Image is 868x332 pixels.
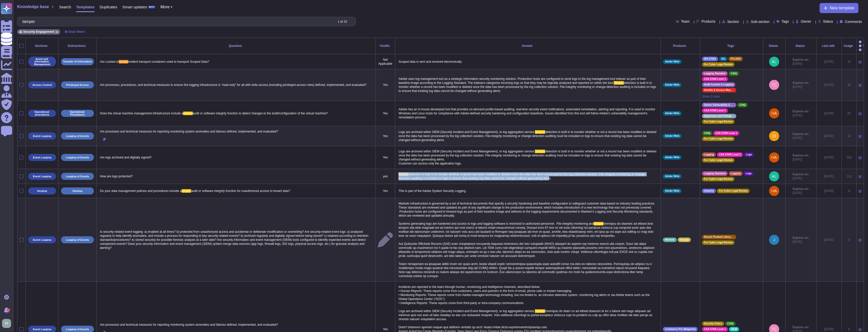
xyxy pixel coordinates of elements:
[100,5,117,9] span: Duplicates
[378,189,393,193] p: Yes
[66,239,89,241] p: Logging of Events
[820,3,858,13] button: New template
[844,111,854,115] div: 23
[535,130,545,134] span: Tamper
[665,60,680,63] span: Adobe Wide
[793,240,809,244] span: [DATE]
[704,322,722,325] span: Security Policy
[746,153,752,156] span: Logs
[191,189,290,193] span: audit or software integrity function for unauthorized access to tenant data?
[793,157,809,161] span: [DATE]
[61,44,94,47] div: Subsections
[665,328,696,330] span: Commerce Pro (Magento)
[99,128,373,135] p: Are processes and technical measures for reporting monitoring system anomalies and failures defin...
[160,5,170,9] span: More
[378,327,393,331] p: Yes
[33,156,51,159] p: Event Logging
[398,173,409,176] span: Tamper
[793,85,809,89] span: [DATE]
[2,319,11,328] img: user
[378,174,393,178] p: yes
[398,150,657,165] span: detection is built in to monitor whether or not a record has been modified or deleted once the da...
[397,58,659,65] p: Scoped data is sent and received electronically.
[704,58,716,60] span: ISO 27001
[378,155,393,159] p: Yes
[535,150,545,153] span: Tamper
[68,30,85,33] span: Clear filters
[338,20,347,23] div: 1 of 10
[844,238,854,242] div: 0
[182,189,191,193] span: tamper
[704,63,733,66] span: For Cyber Legal Review
[681,20,690,23] span: Team
[30,111,54,116] p: Operational procedures
[665,84,680,86] span: Adobe Wide
[793,172,809,176] span: Expires on:
[769,108,779,118] img: user
[665,175,680,178] span: Adobe Wide
[680,239,689,241] span: Engage
[793,81,809,85] span: Expires on:
[730,58,741,60] span: PCI-DSS
[63,60,92,63] p: Transfer of Information
[844,60,854,64] div: 14
[33,239,51,241] p: Event Logging
[378,58,393,66] p: Not Applicable
[99,82,373,88] p: Are processes, procedures, and technical measures to ensure the logging infrastructure is "read-o...
[793,176,809,180] span: [DATE]
[704,104,734,106] span: Server Vulnerability & Hardening
[704,178,733,180] span: For Cyber Legal Review
[99,154,373,161] p: Are logs archived and digitally signed?
[781,20,789,23] span: Tags
[701,20,715,23] span: Products
[378,44,393,47] div: Yes/No
[33,135,51,138] p: Event Logging
[99,44,373,47] div: Question
[704,236,734,238] span: Secure Product Lifecycle Standard
[183,112,193,115] span: tamper
[665,135,680,137] span: Adobe Wide
[66,84,89,86] p: Privileged Access
[702,94,761,98] span: Show 2 more
[793,136,809,140] span: [DATE]
[100,112,183,115] span: Does the virtual machine management infrastructure include a
[830,6,854,10] span: New template
[844,44,854,47] div: Usage
[704,328,726,330] span: CSA STAR Level 1
[719,190,747,192] span: For Cyber Legal Review
[23,30,54,33] span: Security Engagement
[30,58,54,66] p: Asset and Information Management
[751,20,770,23] span: Sub-section
[715,132,737,135] span: CSA STAR Level 1
[398,173,646,180] span: detection is built in to monitor whether a record has been modified or deleted once the data has ...
[76,5,95,9] span: Templates
[819,60,839,64] div: [DATE]
[99,228,373,251] p: Is security-related event logging: a) enabled at all times? b) protected from unauthorized access...
[844,327,854,331] div: 0
[793,187,809,191] span: Expires on:
[378,111,393,115] p: Yes
[793,58,809,62] span: Expires on:
[398,130,657,142] span: detection is built in to monitor whether or not a record has been modified or deleted once the da...
[719,153,741,156] span: CSA STAR Level 1
[1,318,15,329] button: user
[663,44,698,47] div: Products
[119,60,128,63] span: tamper
[63,111,92,116] p: Operational Procedures
[704,190,714,192] span: integrity
[378,134,393,138] p: Yes
[665,239,674,241] span: Marketo
[378,83,393,87] p: Yes
[32,84,52,86] p: Access Control
[793,62,809,66] span: [DATE]
[793,236,809,240] span: Expires on:
[148,6,155,9] div: BETA
[66,328,89,331] p: Logging of Events
[66,135,89,138] p: Logging of Events
[704,241,733,244] span: For Cyber Legal Review
[845,20,862,23] span: Comments
[721,58,725,60] span: SIG
[788,44,814,47] div: Status
[704,120,733,123] span: For Cyber Legal Review
[844,155,854,159] div: 183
